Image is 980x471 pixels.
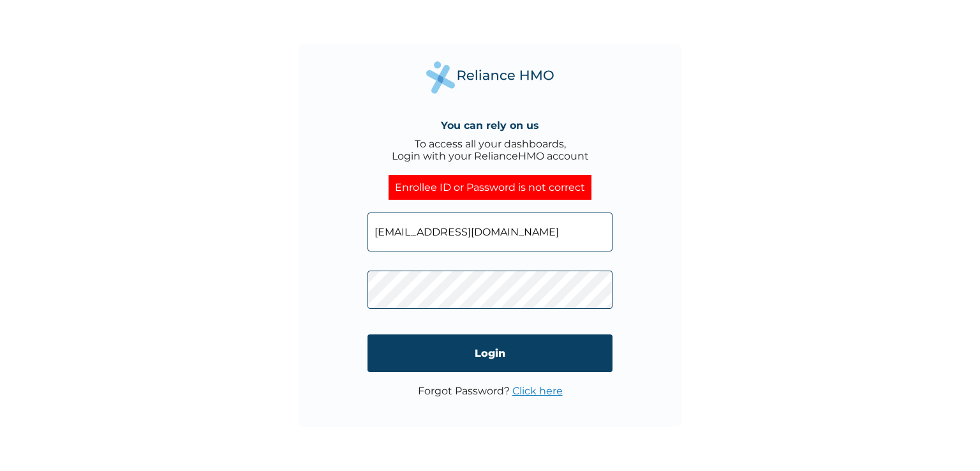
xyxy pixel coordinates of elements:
h4: You can rely on us [441,119,539,131]
p: Forgot Password? [418,385,563,397]
img: Reliance Health's Logo [426,61,554,94]
div: Enrollee ID or Password is not correct [389,175,591,200]
a: Click here [512,385,563,397]
div: To access all your dashboards, Login with your RelianceHMO account [392,138,589,162]
input: Login [367,334,612,372]
input: Email address or HMO ID [367,213,612,251]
